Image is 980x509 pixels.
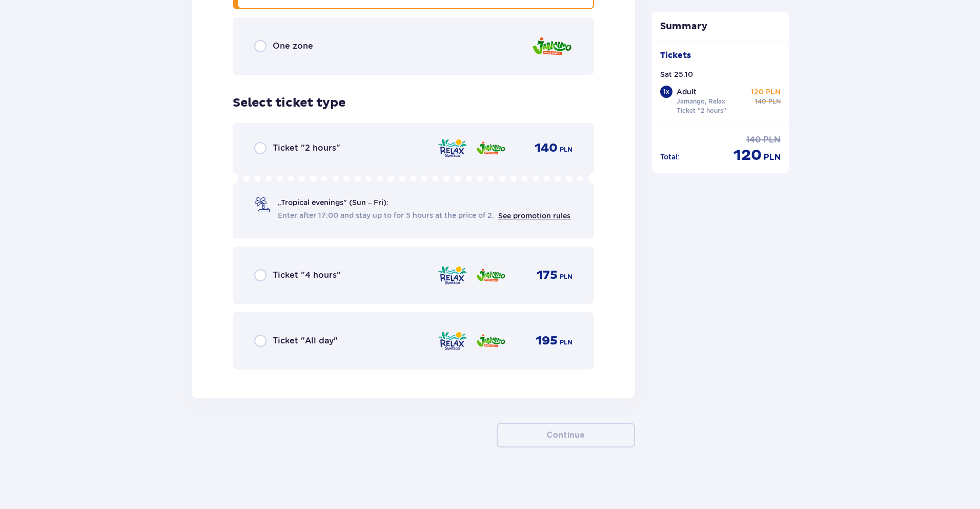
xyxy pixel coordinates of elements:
img: Jamango [476,330,506,352]
span: 140 [746,134,761,146]
span: PLN [560,338,573,347]
div: 1 x [660,86,672,98]
p: Sat 25.10 [660,69,693,79]
img: Relax [437,330,467,352]
p: Continue [546,430,585,441]
span: Ticket "All day" [273,335,338,347]
span: 140 [755,97,766,106]
img: Jamango [476,137,506,159]
p: 120 PLN [751,87,781,97]
span: Ticket "2 hours" [273,142,340,154]
span: „Tropical evenings" (Sun – Fri): [278,197,389,208]
p: Ticket "2 hours" [677,106,726,115]
img: Jamango [532,32,573,61]
p: Tickets [660,50,691,61]
span: PLN [768,97,781,106]
button: Continue [497,423,635,447]
span: Enter after 17:00 and stay up to for 5 hours at the price of 2. [278,210,494,220]
p: Total : [660,152,680,162]
span: 140 [535,140,558,156]
span: One zone [273,40,313,52]
span: 195 [536,333,558,349]
span: PLN [764,152,781,163]
img: Relax [437,137,467,159]
span: PLN [560,272,573,281]
span: 175 [537,268,558,283]
img: Jamango [476,264,506,286]
p: Jamango, Relax [677,97,725,106]
a: See promotion rules [498,212,570,220]
span: Ticket "4 hours" [273,270,341,281]
span: PLN [763,134,781,146]
p: Adult [677,87,697,97]
span: 120 [733,146,762,165]
h3: Select ticket type [233,95,345,111]
span: PLN [560,145,573,154]
img: Relax [437,264,467,286]
p: Summary [652,21,789,33]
